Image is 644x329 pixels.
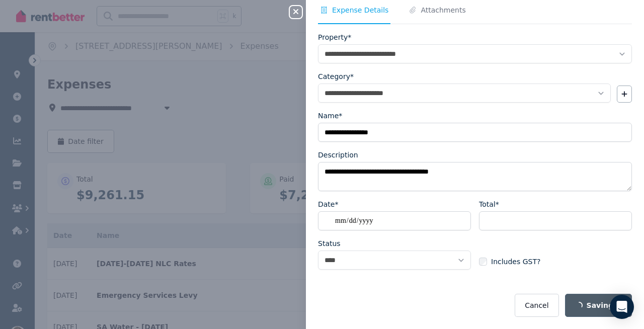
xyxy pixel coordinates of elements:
nav: Tabs [318,5,632,24]
label: Date* [318,199,338,209]
label: Category* [318,71,354,81]
span: Includes GST? [491,257,540,267]
label: Property* [318,32,351,42]
div: Open Intercom Messenger [610,295,634,319]
input: Includes GST? [479,258,487,266]
span: Attachments [421,5,465,15]
label: Status [318,238,341,249]
span: Expense Details [332,5,388,15]
label: Name* [318,111,342,121]
label: Description [318,150,358,160]
button: Cancel [515,294,558,317]
label: Total* [479,199,499,209]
